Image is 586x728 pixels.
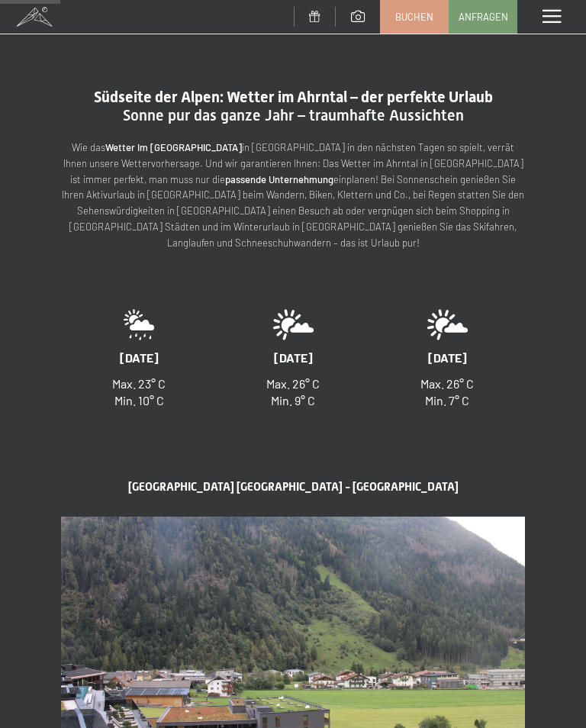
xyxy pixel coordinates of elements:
[225,173,333,185] strong: passende Unternehmung
[114,393,164,407] span: Min. 10° C
[123,106,464,124] span: Sonne pur das ganze Jahr – traumhafte Aussichten
[428,350,467,365] span: [DATE]
[105,141,242,153] strong: Wetter im [GEOGRAPHIC_DATA]
[459,10,508,24] span: Anfragen
[449,1,517,33] a: Anfragen
[112,376,166,391] span: Max. 23° C
[271,393,315,407] span: Min. 9° C
[420,376,474,391] span: Max. 26° C
[274,350,313,365] span: [DATE]
[94,88,493,106] span: Südseite der Alpen: Wetter im Ahrntal – der perfekte Urlaub
[61,140,525,251] p: Wie das in [GEOGRAPHIC_DATA] in den nächsten Tagen so spielt, verrät Ihnen unsere Wettervorhersag...
[395,10,433,24] span: Buchen
[425,393,469,407] span: Min. 7° C
[120,350,159,365] span: [DATE]
[128,480,459,494] span: [GEOGRAPHIC_DATA] [GEOGRAPHIC_DATA] - [GEOGRAPHIC_DATA]
[266,376,320,391] span: Max. 26° C
[381,1,448,33] a: Buchen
